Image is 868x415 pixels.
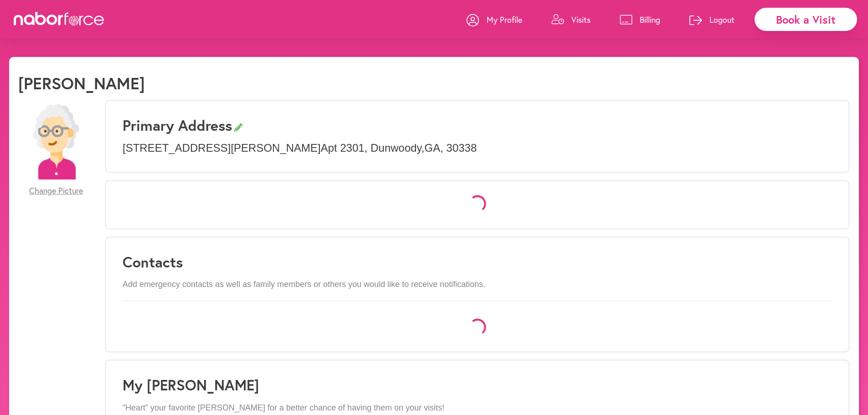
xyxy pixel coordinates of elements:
[123,376,832,394] h1: My [PERSON_NAME]
[123,142,832,155] p: [STREET_ADDRESS][PERSON_NAME] Apt 2301 , Dunwoody , GA , 30338
[640,14,660,25] p: Billing
[123,253,832,271] h3: Contacts
[123,280,832,290] p: Add emergency contacts as well as family members or others you would like to receive notifications.
[18,104,93,179] img: efc20bcf08b0dac87679abea64c1faab.png
[551,6,591,33] a: Visits
[123,117,832,134] h3: Primary Address
[709,14,734,25] p: Logout
[755,8,857,31] div: Book a Visit
[18,73,145,93] h1: [PERSON_NAME]
[689,6,734,33] a: Logout
[487,14,522,25] p: My Profile
[123,403,832,413] p: “Heart” your favorite [PERSON_NAME] for a better chance of having them on your visits!
[620,6,660,33] a: Billing
[571,14,591,25] p: Visits
[29,186,83,196] span: Change Picture
[467,6,522,33] a: My Profile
